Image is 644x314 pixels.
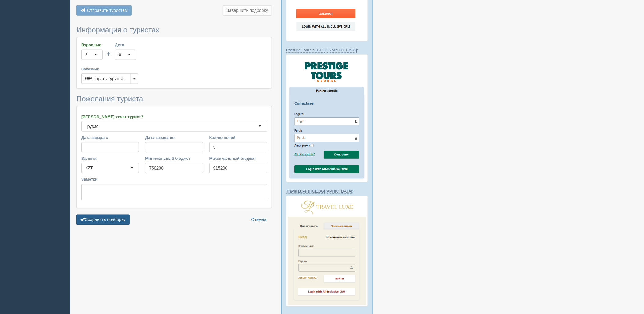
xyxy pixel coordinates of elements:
[81,114,267,120] label: [PERSON_NAME] хочет турист?
[286,54,368,182] img: prestige-tours-login-via-crm-for-travel-agents.png
[209,142,267,152] input: 7-10 или 7,10,14
[87,8,128,13] span: Отправить туристам
[81,176,267,182] label: Заметки
[76,5,132,16] button: Отправить туристам
[247,215,270,225] a: Отмена
[76,95,143,103] span: Пожелания туриста
[85,123,98,129] div: Грузия
[81,66,267,72] label: Заказчик
[286,188,368,194] p: :
[115,42,136,48] label: Дети
[81,135,139,140] label: Дата заезда с
[81,42,103,48] label: Взрослые
[286,48,357,53] a: Prestige Tours в [GEOGRAPHIC_DATA]
[223,5,272,16] button: Завершить подборку
[76,26,272,34] h3: Информация о туристах
[76,215,130,225] button: Сохранить подборку
[286,196,368,307] img: travel-luxe-%D0%BB%D0%BE%D0%B3%D0%B8%D0%BD-%D1%87%D0%B5%D1%80%D0%B5%D0%B7-%D1%81%D1%80%D0%BC-%D0%...
[85,165,93,171] div: KZT
[209,155,267,161] label: Максимальный бюджет
[81,73,131,84] button: Выбрать туриста...
[209,135,267,140] label: Кол-во ночей
[119,52,121,58] div: 0
[286,189,352,194] a: Travel Luxe в [GEOGRAPHIC_DATA]
[81,155,139,161] label: Валюта
[145,155,203,161] label: Минимальный бюджет
[145,135,203,140] label: Дата заезда по
[85,52,87,58] div: 2
[286,47,368,53] p: :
